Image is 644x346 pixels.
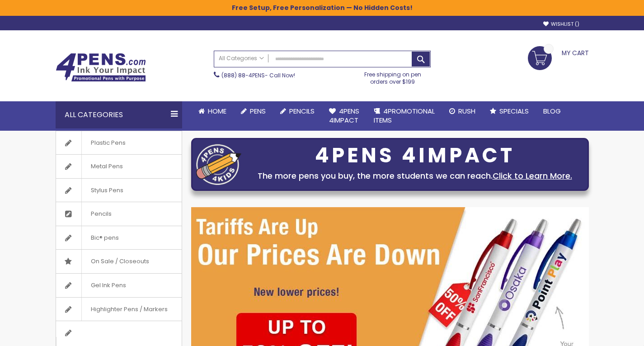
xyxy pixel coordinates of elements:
a: Pens [234,101,273,121]
span: All Categories [219,55,264,62]
span: Pencils [81,202,121,226]
a: Bic® pens [56,226,182,250]
a: 4Pens4impact [322,101,367,131]
a: Pencils [56,202,182,226]
a: (888) 88-4PENS [221,71,265,79]
a: Gel Ink Pens [56,274,182,297]
a: Stylus Pens [56,179,182,202]
a: 4PROMOTIONALITEMS [367,101,442,131]
a: Highlighter Pens / Markers [56,298,182,321]
a: Specials [483,101,536,121]
span: Specials [499,106,529,116]
div: 4PENS 4IMPACT [246,146,584,165]
img: four_pen_logo.png [196,144,241,185]
a: Metal Pens [56,155,182,178]
span: Plastic Pens [81,131,135,155]
span: On Sale / Closeouts [81,250,158,273]
a: Wishlist [543,21,579,28]
a: Blog [536,101,568,121]
a: Home [191,101,234,121]
div: All Categories [56,101,182,128]
span: Home [208,106,226,116]
div: The more pens you buy, the more students we can reach. [246,170,584,182]
span: Stylus Pens [81,179,132,202]
span: Rush [458,106,475,116]
a: Pencils [273,101,322,121]
a: Plastic Pens [56,131,182,155]
a: On Sale / Closeouts [56,250,182,273]
span: Highlighter Pens / Markers [81,298,177,321]
a: All Categories [214,51,268,66]
span: 4PROMOTIONAL ITEMS [374,106,435,125]
span: - Call Now! [221,71,295,79]
span: Blog [543,106,561,116]
img: 4Pens Custom Pens and Promotional Products [56,53,146,82]
span: 4Pens 4impact [329,106,359,125]
span: Bic® pens [81,226,128,250]
a: Click to Learn More. [493,170,572,181]
span: Pencils [289,106,315,116]
span: Metal Pens [81,155,132,178]
span: Pens [250,106,266,116]
a: Rush [442,101,483,121]
span: Gel Ink Pens [81,274,135,297]
div: Free shipping on pen orders over $199 [355,67,431,85]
